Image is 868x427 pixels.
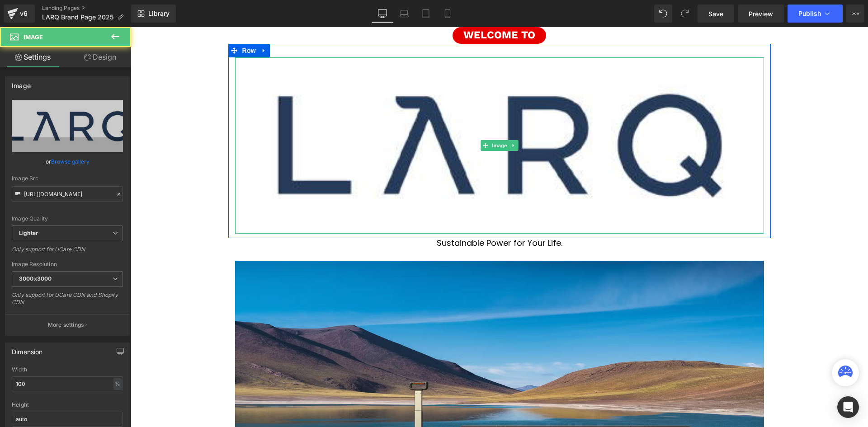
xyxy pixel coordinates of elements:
div: Image [12,77,31,89]
div: Only support for UCare CDN [12,246,123,259]
div: % [113,378,122,390]
span: LARQ Brand Page 2025 [42,14,113,21]
a: Expand / Collapse [127,17,139,30]
span: Image [24,33,43,41]
span: Publish [798,10,821,17]
button: More settings [5,314,129,335]
span: Row [109,17,127,30]
div: Height [12,402,123,408]
input: Link [12,186,123,202]
a: Expand / Collapse [378,113,387,124]
a: Desktop [372,5,393,23]
div: v6 [18,8,29,19]
span: Library [148,9,170,18]
button: Redo [676,5,694,23]
a: Landing Pages [42,5,131,12]
input: auto [12,412,123,427]
a: Tablet [415,5,437,23]
b: Lighter [19,230,38,236]
div: or [12,157,123,166]
div: Image Quality [12,216,123,222]
a: Laptop [393,5,415,23]
div: Only support for UCare CDN and Shopify CDN [12,291,123,312]
button: Publish [788,5,843,23]
span: Image [359,113,378,124]
button: Undo [654,5,672,23]
div: Dimension [12,343,43,356]
div: Image Src [12,175,123,182]
a: v6 [4,5,35,23]
button: More [846,5,864,23]
a: Browse gallery [51,154,90,169]
div: Image Resolution [12,261,123,267]
b: 3000x3000 [19,275,52,282]
a: New Library [131,5,176,23]
a: Mobile [437,5,458,23]
div: Width [12,366,123,373]
div: Open Intercom Messenger [837,396,859,418]
span: Preview [749,9,773,19]
a: Preview [738,5,784,23]
a: Design [67,47,133,67]
input: auto [12,376,123,391]
span: Save [708,9,723,19]
p: More settings [48,321,84,329]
